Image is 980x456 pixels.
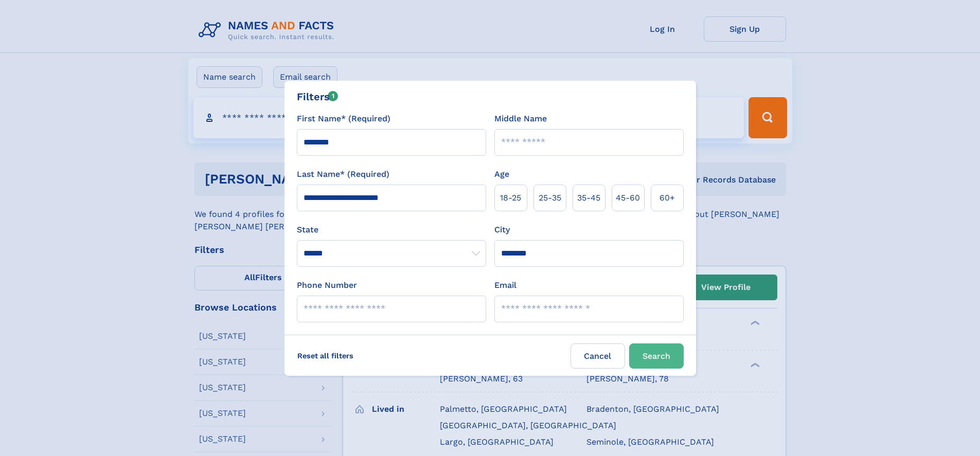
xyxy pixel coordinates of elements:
label: Cancel [571,343,625,369]
label: First Name* (Required) [297,113,390,125]
div: Filters [297,89,338,104]
label: Phone Number [297,279,357,291]
span: 45‑60 [616,192,640,204]
label: Middle Name [494,113,547,125]
button: Search [629,343,684,369]
span: 18‑25 [500,192,521,204]
span: 60+ [660,192,675,204]
label: Age [494,168,509,180]
label: Email [494,279,516,291]
label: City [494,224,510,236]
span: 25‑35 [539,192,561,204]
label: Last Name* (Required) [297,168,389,180]
span: 35‑45 [577,192,600,204]
label: Reset all filters [291,343,360,368]
label: State [297,224,486,236]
